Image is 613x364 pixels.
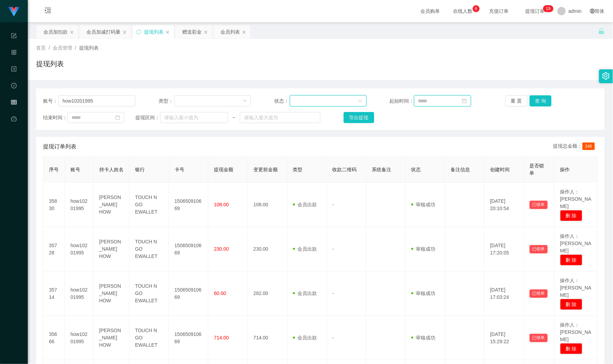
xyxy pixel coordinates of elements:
sup: 19 [543,5,553,12]
span: 提现列表 [79,45,99,51]
span: 结束时间： [43,114,67,121]
i: 图标: check-circle-o [11,80,17,94]
span: 收款二维码 [333,167,357,172]
div: 会员加扣款 [43,25,68,38]
span: 持卡人姓名 [99,167,124,172]
h1: 提现列表 [36,59,64,69]
i: 图标: close [242,30,246,34]
i: 图标: close [123,30,127,34]
button: 删 除 [560,343,582,354]
i: 图标: global [590,9,595,14]
td: 230.00 [248,227,287,271]
a: 图标: dashboard平台首页 [11,112,17,182]
span: 会员出款 [293,291,317,296]
span: 类型 [293,167,303,172]
span: 在线人数 [450,9,476,14]
td: how10201995 [65,227,94,271]
td: [DATE] 17:20:05 [485,227,524,271]
button: 删 除 [560,210,582,221]
td: how10201995 [65,316,94,360]
span: 会员出款 [293,246,317,252]
span: - [333,202,334,207]
td: [PERSON_NAME] HOW [94,183,129,227]
i: 图标: close [166,30,170,34]
td: 150650910669 [169,227,209,271]
span: 内容中心 [11,67,17,128]
td: 714.00 [248,316,287,360]
span: 类型： [159,97,174,105]
span: 审核成功 [411,202,436,207]
span: 序号 [49,167,59,172]
button: 导出提现 [344,112,374,123]
td: [DATE] 17:03:24 [485,271,524,316]
td: how10201995 [65,271,94,316]
i: 图标: calendar [115,115,120,120]
i: 图标: calendar [462,98,467,103]
span: 充值订单 [486,9,512,14]
div: 提现总金额： [553,142,598,151]
span: 系统配置 [11,33,17,95]
button: 已锁单 [530,245,548,253]
span: 操作人：[PERSON_NAME] [560,189,591,209]
span: 变更前金额 [253,167,278,172]
span: 230.00 [214,246,229,252]
button: 删 除 [560,254,582,266]
input: 请输入 [58,95,135,106]
span: / [49,45,50,51]
i: 图标: profile [11,63,17,77]
span: 操作人：[PERSON_NAME] [560,278,591,298]
span: 系统备注 [372,167,391,172]
span: - [333,335,334,340]
td: 150650910669 [169,316,209,360]
sup: 6 [473,5,480,12]
span: 提现区间： [135,114,160,121]
img: logo.9652507e.png [8,7,19,17]
span: 714.00 [214,335,229,340]
td: TOUCH N GO EWALLET [129,183,169,227]
i: 图标: down [243,99,247,104]
span: 提现订单列表 [43,142,76,151]
span: 备注信息 [451,167,470,172]
i: 图标: close [70,30,74,34]
span: 是否锁单 [530,163,544,176]
td: 35728 [43,227,65,271]
span: 提现订单 [522,9,548,14]
td: [PERSON_NAME] HOW [94,316,129,360]
div: 赠送彩金 [182,25,202,38]
td: 108.00 [248,183,287,227]
div: 提现列表 [144,25,163,38]
button: 重 置 [505,95,528,106]
td: how10201995 [65,183,94,227]
i: 图标: unlock [598,28,605,34]
td: [DATE] 20:10:54 [485,183,524,227]
span: 会员出款 [293,202,317,207]
span: 审核成功 [411,246,436,252]
td: TOUCH N GO EWALLET [129,316,169,360]
span: 首页 [36,45,46,51]
td: [PERSON_NAME] HOW [94,271,129,316]
span: 提现金额 [214,167,233,172]
span: 60.00 [214,291,226,296]
span: - [333,246,334,252]
i: 图标: setting [602,72,610,80]
i: 图标: close [204,30,208,34]
td: 35830 [43,183,65,227]
input: 请输入最大值为 [240,112,320,123]
span: 346 [582,142,595,150]
i: 图标: down [358,99,362,104]
p: 9 [548,5,551,12]
td: 282.00 [248,271,287,316]
span: 起始时间： [390,97,414,105]
span: 108.00 [214,202,229,207]
span: / [75,45,76,51]
i: 图标: table [11,96,17,110]
td: [DATE] 15:29:22 [485,316,524,360]
span: - [333,291,334,296]
button: 已锁单 [530,201,548,209]
i: 图标: menu-unfold [36,0,60,23]
p: 1 [546,5,548,12]
td: 35666 [43,316,65,360]
span: 审核成功 [411,335,436,340]
span: 数据中心 [11,83,17,145]
button: 删 除 [560,299,582,310]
